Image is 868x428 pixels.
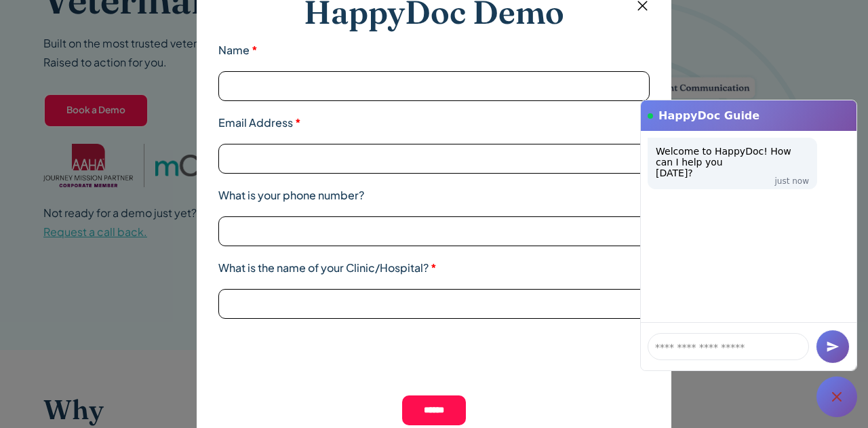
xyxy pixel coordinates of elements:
label: Email Address [218,115,650,131]
label: What is the name of your Clinic/Hospital? [218,260,650,276]
label: Name [218,42,650,58]
iframe: reCAPTCHA [331,332,537,385]
label: What is your phone number? [218,187,650,203]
